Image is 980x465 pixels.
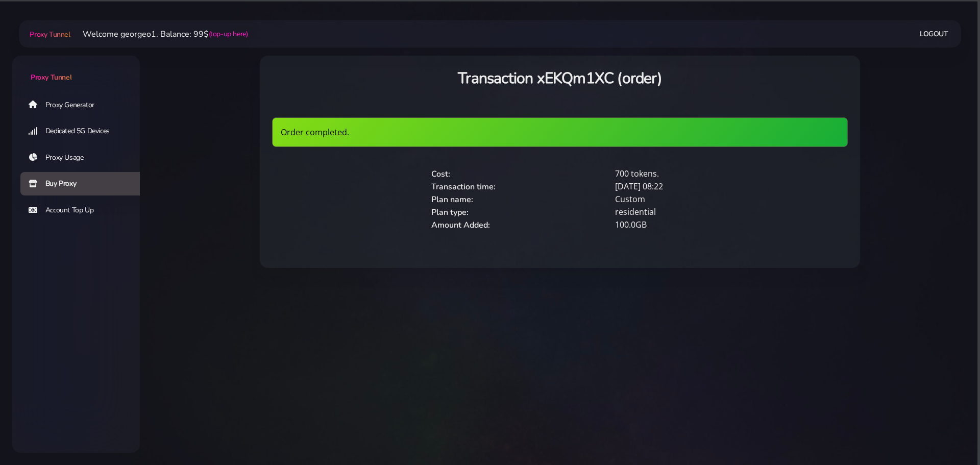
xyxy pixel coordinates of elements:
[12,56,140,83] a: Proxy Tunnel
[20,93,148,116] a: Proxy Generator
[609,218,793,231] div: 100.0GB
[609,180,793,193] div: [DATE] 08:22
[30,30,70,39] span: Proxy Tunnel
[431,168,450,180] span: Cost:
[31,72,71,82] span: Proxy Tunnel
[20,199,148,222] a: Account Top Up
[20,146,148,169] a: Proxy Usage
[70,28,248,40] li: Welcome georgeo1. Balance: 99$
[431,194,473,205] span: Plan name:
[609,206,793,218] div: residential
[431,219,490,231] span: Amount Added:
[609,193,793,206] div: Custom
[920,25,948,43] a: Logout
[20,119,148,143] a: Dedicated 5G Devices
[20,172,148,195] a: Buy Proxy
[209,29,248,39] a: (top-up here)
[921,406,967,452] iframe: Webchat Widget
[272,117,848,147] div: Order completed.
[609,167,793,180] div: 700 tokens.
[431,181,496,192] span: Transaction time:
[431,207,469,218] span: Plan type:
[272,68,848,89] h3: Transaction xEKQm1XC (order)
[28,26,70,42] a: Proxy Tunnel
